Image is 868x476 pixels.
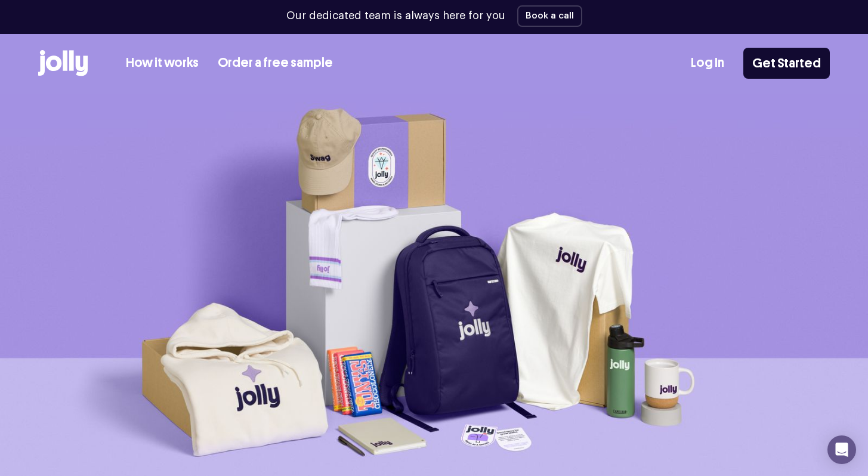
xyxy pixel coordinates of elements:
[218,53,333,73] a: Order a free sample
[126,53,199,73] a: How it works
[827,435,856,464] div: Open Intercom Messenger
[691,53,724,73] a: Log In
[743,48,830,79] a: Get Started
[286,8,505,24] p: Our dedicated team is always here for you
[517,5,582,27] button: Book a call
